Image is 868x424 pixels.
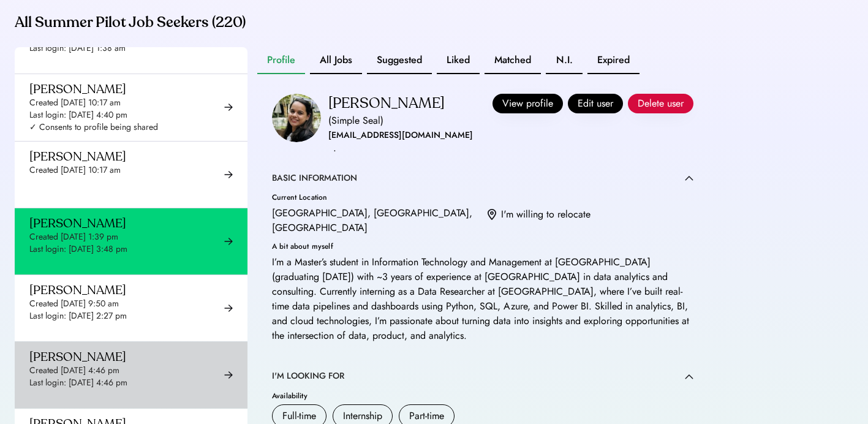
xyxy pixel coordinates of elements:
[224,371,233,379] img: arrow-right-black.svg
[29,121,158,134] div: ✓ Consents to profile being shared
[29,42,126,55] div: Last login: [DATE] 1:38 am
[29,365,119,377] div: Created [DATE] 4:46 pm
[272,206,478,235] div: [GEOGRAPHIC_DATA], [GEOGRAPHIC_DATA], [GEOGRAPHIC_DATA]
[29,164,121,176] div: Created [DATE] 10:17 am
[272,194,478,201] div: Current Location
[310,47,362,74] button: All Jobs
[29,349,126,365] div: [PERSON_NAME]
[224,237,233,246] img: arrow-right-black.svg
[224,304,233,312] img: arrow-right-black.svg
[29,298,119,310] div: Created [DATE] 9:50 am
[29,377,127,389] div: Last login: [DATE] 4:46 pm
[685,374,693,379] img: caret-up.svg
[492,94,563,113] button: View profile
[488,209,496,221] img: location.svg
[29,310,127,322] div: Last login: [DATE] 2:27 pm
[568,94,623,113] button: Edit user
[29,97,121,109] div: Created [DATE] 10:17 am
[546,47,583,74] button: N.I.
[29,282,126,298] div: [PERSON_NAME]
[29,149,126,164] div: [PERSON_NAME]
[224,103,233,112] img: arrow-right-black.svg
[29,243,127,256] div: Last login: [DATE] 3:48 pm
[257,47,305,74] button: Profile
[272,370,344,382] div: I'M LOOKING FOR
[272,172,357,184] div: BASIC INFORMATION
[628,94,693,113] button: Delete user
[328,94,445,113] div: [PERSON_NAME]
[224,170,233,179] img: arrow-right-black.svg
[501,207,591,222] div: I'm willing to relocate
[272,243,693,250] div: A bit about myself
[29,109,127,121] div: Last login: [DATE] 4:40 pm
[367,47,432,74] button: Suggested
[343,409,382,423] div: Internship
[29,216,126,231] div: [PERSON_NAME]
[29,81,126,97] div: [PERSON_NAME]
[282,409,316,423] div: Full-time
[685,175,693,181] img: caret-up.svg
[587,47,640,74] button: Expired
[272,94,321,142] img: https%3A%2F%2F9c4076a67d41be3ea2c0407e1814dbd4.cdn.bubble.io%2Ff1758739811320x425161322238286400%...
[328,128,473,143] div: [EMAIL_ADDRESS][DOMAIN_NAME]
[437,47,480,74] button: Liked
[29,231,118,243] div: Created [DATE] 1:39 pm
[15,13,708,32] div: All Summer Pilot Job Seekers (220)
[272,255,693,343] div: I’m a Master’s student in Information Technology and Management at [GEOGRAPHIC_DATA] (graduating ...
[409,409,444,423] div: Part-time
[333,143,336,157] div: ·
[485,47,541,74] button: Matched
[272,392,693,399] div: Availability
[328,113,383,128] div: (Simple Seal)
